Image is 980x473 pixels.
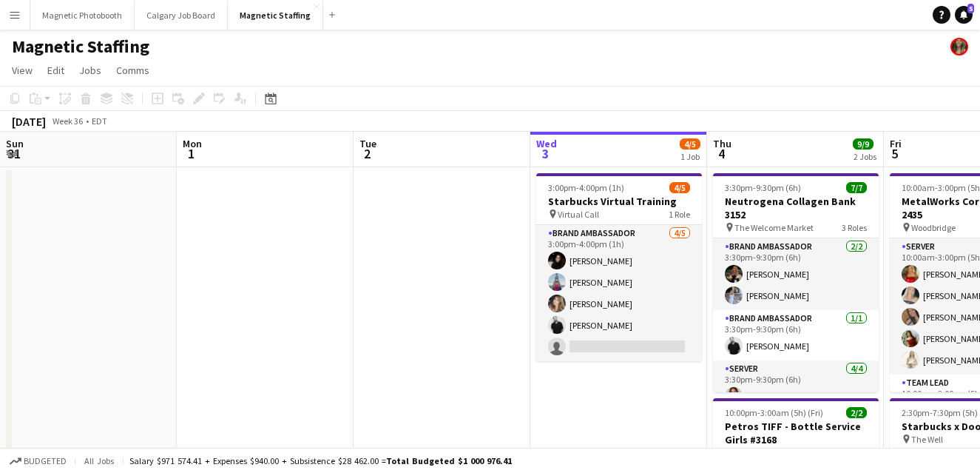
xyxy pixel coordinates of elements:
[12,114,46,129] div: [DATE]
[911,434,943,445] span: The Well
[386,455,512,466] span: Total Budgeted $1 000 976.41
[680,138,700,150] span: 4/5
[548,182,624,193] span: 3:00pm-4:00pm (1h)
[110,61,155,80] a: Comms
[713,310,879,360] app-card-role: Brand Ambassador1/13:30pm-9:30pm (6h)[PERSON_NAME]
[845,447,867,458] span: 1 Role
[180,145,202,162] span: 1
[911,222,956,233] span: Woodbridge
[711,145,731,162] span: 4
[713,238,879,310] app-card-role: Brand Ambassador2/23:30pm-9:30pm (6h)[PERSON_NAME][PERSON_NAME]
[47,64,64,77] span: Edit
[713,173,879,392] app-job-card: 3:30pm-9:30pm (6h)7/7Neutrogena Collagen Bank 3152 The Welcome Market3 RolesBrand Ambassador2/23:...
[846,182,867,193] span: 7/7
[228,1,323,30] button: Magnetic Staffing
[713,137,731,150] span: Thu
[842,222,867,233] span: 3 Roles
[49,115,86,127] span: Week 36
[116,64,149,77] span: Comms
[680,151,700,162] div: 1 Job
[854,151,876,162] div: 2 Jobs
[536,225,702,361] app-card-role: Brand Ambassador4/53:00pm-4:00pm (1h)[PERSON_NAME][PERSON_NAME][PERSON_NAME][PERSON_NAME]
[950,38,968,56] app-user-avatar: Bianca Fantauzzi
[669,209,690,220] span: 1 Role
[41,61,70,80] a: Edit
[30,1,135,30] button: Magnetic Photobooth
[129,455,512,466] div: Salary $971 574.41 + Expenses $940.00 + Subsistence $28 462.00 =
[734,447,757,458] span: Petros
[713,195,879,221] h3: Neutrogena Collagen Bank 3152
[536,195,702,208] h3: Starbucks Virtual Training
[669,182,690,193] span: 4/5
[853,138,873,150] span: 9/9
[12,64,33,77] span: View
[558,209,599,220] span: Virtual Call
[890,137,902,150] span: Fri
[6,137,24,150] span: Sun
[6,61,38,80] a: View
[534,145,557,162] span: 3
[725,182,801,193] span: 3:30pm-9:30pm (6h)
[536,173,702,361] app-job-card: 3:00pm-4:00pm (1h)4/5Starbucks Virtual Training Virtual Call1 RoleBrand Ambassador4/53:00pm-4:00p...
[12,36,149,58] h1: Magnetic Staffing
[183,137,202,150] span: Mon
[24,456,67,466] span: Budgeted
[4,145,24,162] span: 31
[359,137,376,150] span: Tue
[135,1,228,30] button: Calgary Job Board
[725,407,823,418] span: 10:00pm-3:00am (5h) (Fri)
[81,455,117,466] span: All jobs
[79,64,101,77] span: Jobs
[92,115,107,127] div: EDT
[846,407,867,418] span: 2/2
[7,453,69,469] button: Budgeted
[902,407,978,418] span: 2:30pm-7:30pm (5h)
[955,6,973,24] a: 5
[357,145,376,162] span: 2
[73,61,107,80] a: Jobs
[536,137,557,150] span: Wed
[888,145,902,162] span: 5
[713,420,879,446] h3: Petros TIFF - Bottle Service Girls #3168
[734,222,814,233] span: The Welcome Market
[967,4,974,13] span: 5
